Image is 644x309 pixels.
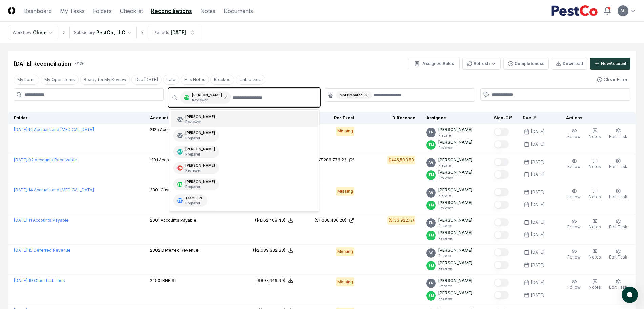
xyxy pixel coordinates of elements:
[531,141,544,147] div: [DATE]
[609,254,627,260] span: Edit Task
[428,233,434,238] span: TM
[169,110,319,211] div: Suggestions
[177,198,183,203] span: TD
[589,194,601,199] span: Notes
[567,285,581,290] span: Follow
[438,217,472,223] p: [PERSON_NAME]
[428,130,434,135] span: TN
[438,163,472,168] p: Preparer
[566,277,582,292] button: Follow
[567,194,581,199] span: Follow
[317,157,346,163] div: $7,286,776.22
[523,115,550,121] div: Due
[131,75,162,85] button: Due Today
[299,112,360,124] th: Per Excel
[255,217,293,223] button: ($1,162,408.40)
[494,231,509,239] button: Mark complete
[438,127,472,133] p: [PERSON_NAME]
[462,58,501,70] button: Refresh
[120,7,143,15] a: Checklist
[594,73,630,86] button: Clear Filter
[150,187,160,192] span: 2301
[587,157,602,171] button: Notes
[74,61,85,67] div: 7 / 126
[438,187,472,193] p: [PERSON_NAME]
[438,247,472,253] p: [PERSON_NAME]
[589,164,601,169] span: Notes
[622,287,638,303] button: atlas-launcher
[185,184,215,189] p: Preparer
[14,218,69,223] a: [DATE]:11 Accounts Payable
[41,75,79,85] button: My Open Items
[150,278,160,283] span: 2450
[531,232,544,238] div: [DATE]
[14,187,28,192] span: [DATE] :
[601,61,626,67] div: New Account
[93,7,112,15] a: Folders
[14,278,65,283] a: [DATE]:19 Other Liabilities
[389,157,414,163] div: $445,583.53
[587,187,602,201] button: Notes
[531,262,544,268] div: [DATE]
[552,58,587,70] button: Download
[494,188,509,196] button: Mark complete
[438,169,472,176] p: [PERSON_NAME]
[163,75,179,85] button: Late
[23,7,52,15] a: Dashboard
[185,195,204,206] div: Team DPO
[184,95,190,100] span: TM
[587,217,602,231] button: Notes
[589,254,601,260] span: Notes
[151,7,192,15] a: Reconciliations
[150,218,160,223] span: 2001
[428,190,434,195] span: AG
[177,182,183,187] span: TM
[566,187,582,201] button: Follow
[148,26,201,39] button: Periods[DATE]
[8,26,201,39] nav: breadcrumb
[590,58,630,70] button: NewAccount
[587,277,602,292] button: Notes
[438,206,472,211] p: Reviewer
[192,98,222,103] p: Reviewer
[494,291,509,299] button: Mark complete
[567,164,581,169] span: Follow
[160,127,186,132] span: Accrued Fuel
[14,157,28,162] span: [DATE] :
[503,58,549,70] button: Completeness
[589,224,601,229] span: Notes
[428,263,434,268] span: TM
[336,247,354,256] div: Missing
[531,202,544,208] div: [DATE]
[438,193,472,198] p: Preparer
[438,266,472,271] p: Reviewer
[161,248,199,253] span: Deferred Revenue
[236,75,265,85] button: Unblocked
[566,217,582,231] button: Follow
[178,166,182,171] span: RK
[609,194,627,199] span: Edit Task
[567,254,581,260] span: Follow
[438,277,472,284] p: [PERSON_NAME]
[181,75,209,85] button: Has Notes
[608,187,629,201] button: Edit Task
[428,160,434,165] span: AG
[14,278,28,283] span: [DATE] :
[336,127,354,136] div: Missing
[428,203,434,208] span: TM
[14,157,77,162] a: [DATE]:02 Accounts Receivable
[154,29,169,36] div: Periods
[14,127,94,132] a: [DATE]:14 Accruals and [MEDICAL_DATA]
[161,187,196,192] span: Customer Credits
[587,247,602,262] button: Notes
[494,261,509,269] button: Mark complete
[14,75,39,85] button: My Items
[494,279,509,287] button: Mark complete
[409,57,460,70] button: Assignee Rules
[150,127,159,132] span: 2125
[224,7,253,15] a: Documents
[14,187,94,192] a: [DATE]:14 Accruals and [MEDICAL_DATA]
[589,134,601,139] span: Notes
[161,278,178,283] span: IBNR ST
[531,292,544,298] div: [DATE]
